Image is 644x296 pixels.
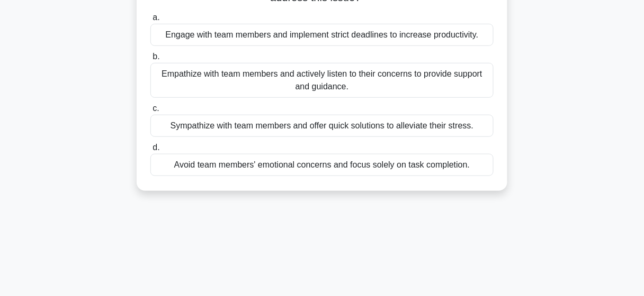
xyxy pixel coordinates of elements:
div: Avoid team members' emotional concerns and focus solely on task completion. [150,154,494,176]
div: Engage with team members and implement strict deadlines to increase productivity. [150,24,494,46]
div: Empathize with team members and actively listen to their concerns to provide support and guidance. [150,63,494,98]
span: c. [153,104,159,113]
span: b. [153,52,159,61]
span: d. [153,143,159,152]
div: Sympathize with team members and offer quick solutions to alleviate their stress. [150,115,494,137]
span: a. [153,13,159,22]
